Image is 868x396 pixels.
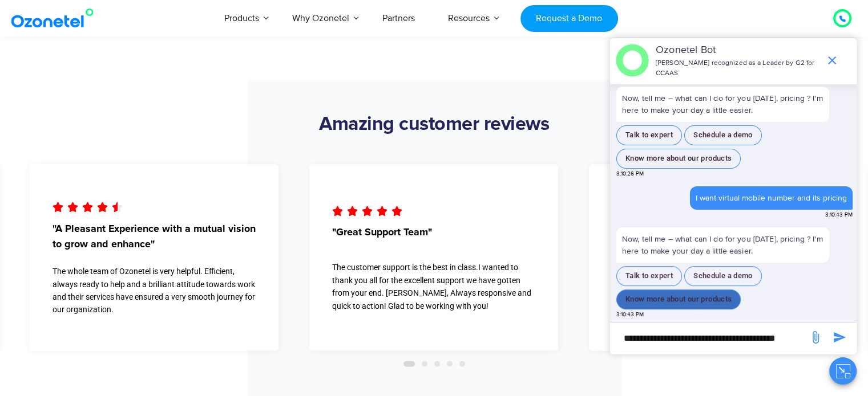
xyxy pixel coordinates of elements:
span: Go to slide 5 [459,361,465,367]
span: Go to slide 3 [434,361,440,367]
i:  [112,199,123,216]
button: Know more about our products [616,149,741,169]
span: "A Pleasant Experience with a mutual vision to grow and enhance" [53,222,256,252]
p: Now, tell me – what can I do for you [DATE], pricing ? I'm here to make your day a little easier. [616,87,829,122]
i:  [67,199,78,216]
p: Now, tell me – what can I do for you [DATE], pricing ? I'm here to make your day a little easier. [616,227,829,263]
div: The whole team of Ozonetel is very helpful. Efficient, always ready to help and a brilliant attit... [53,265,256,316]
button: Close chat [829,357,857,385]
i:  [332,203,343,220]
span: send message [828,326,851,349]
button: Talk to expert [616,266,682,286]
i:  [377,203,387,220]
a: Request a Demo [520,5,618,32]
div: Slides [30,165,838,374]
span: 3:10:43 PM [825,211,853,219]
button: Schedule a demo [684,125,762,145]
button: Schedule a demo [684,266,762,286]
h2: Amazing customer reviews [9,113,859,136]
i:  [391,203,402,220]
div: I want virtual mobile number and its pricing [696,192,847,204]
p: [PERSON_NAME] recognized as a Leader by G2 for CCAAS [656,58,819,79]
i:  [347,203,358,220]
p: Ozonetel Bot [656,43,819,58]
span: Go to slide 4 [447,361,453,367]
span: 3:10:26 PM [616,170,644,178]
i:  [82,199,93,216]
span: 3:10:43 PM [616,311,644,319]
span: Go to slide 2 [422,361,427,367]
button: Know more about our products [616,289,741,309]
div: new-msg-input [616,328,803,349]
span: send message [804,326,827,349]
img: header [616,44,649,77]
div: The customer support is the best in class.I wanted to thank you all for the excellent support we ... [332,261,535,312]
i:  [97,199,108,216]
div: 1 / 5 [30,165,278,351]
i:  [362,203,373,220]
i:  [53,199,63,216]
span: Go to slide 1 [403,361,415,367]
span: "Great Support Team" [332,225,432,240]
div: 2 / 5 [309,165,558,351]
div: 3 / 5 [589,165,838,351]
button: Talk to expert [616,125,682,145]
span: end chat or minimize [821,49,843,72]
